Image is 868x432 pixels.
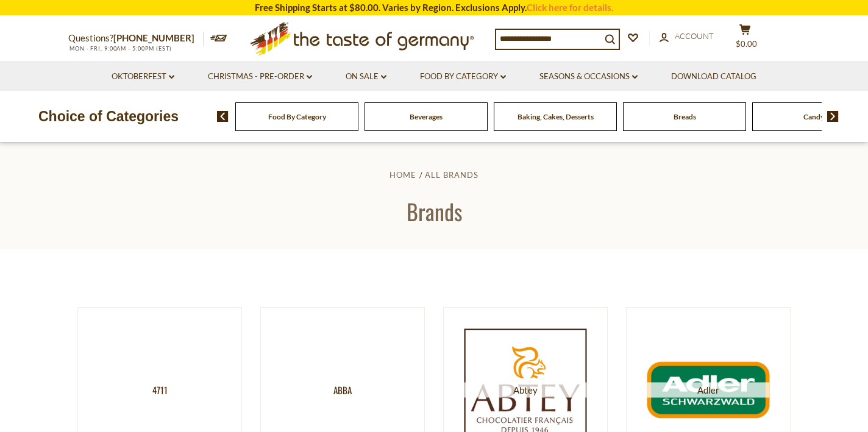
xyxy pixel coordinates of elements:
span: Abba [333,383,352,398]
a: On Sale [346,70,386,83]
img: previous arrow [217,111,229,122]
a: Baking, Cakes, Desserts [518,112,594,121]
a: All Brands [425,170,478,180]
p: Questions? [68,30,204,46]
a: Christmas - PRE-ORDER [208,70,312,83]
a: Breads [674,112,696,121]
a: Beverages [410,112,443,121]
img: next arrow [827,111,839,122]
a: Oktoberfest [112,70,174,83]
span: $0.00 [736,39,757,49]
a: Download Catalog [671,70,756,83]
button: $0.00 [727,24,763,54]
a: Click here for details. [527,2,613,13]
a: [PHONE_NUMBER] [113,32,194,43]
a: Home [390,170,416,180]
a: Account [660,30,714,43]
span: Abtey [464,383,587,398]
span: Brands [407,195,462,227]
a: Food By Category [420,70,506,83]
a: Seasons & Occasions [539,70,638,83]
span: MON - FRI, 9:00AM - 5:00PM (EST) [68,45,172,52]
a: Candy [803,112,824,121]
span: Adler [647,383,770,398]
span: Account [675,31,714,41]
span: 4711 [152,383,168,398]
a: Food By Category [268,112,326,121]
